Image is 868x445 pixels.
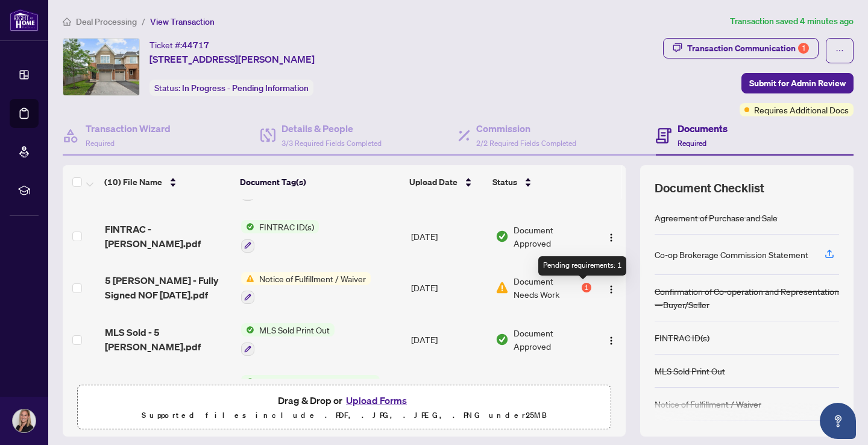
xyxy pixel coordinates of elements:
[241,272,371,305] button: Status IconNotice of Fulfillment / Waiver
[495,281,509,294] img: Document Status
[655,285,839,311] div: Confirmation of Co-operation and Representation—Buyer/Seller
[749,74,846,93] span: Submit for Admin Review
[105,325,231,354] span: MLS Sold - 5 [PERSON_NAME].pdf
[406,262,491,314] td: [DATE]
[476,121,576,136] h4: Commission
[76,16,137,27] span: Deal Processing
[150,16,215,27] span: View Transaction
[241,272,254,285] img: Status Icon
[182,83,309,93] span: In Progress - Pending Information
[495,333,509,346] img: Document Status
[78,385,611,430] span: Drag & Drop orUpload FormsSupported files include .PDF, .JPG, .JPEG, .PNG under25MB
[820,403,856,439] button: Open asap
[582,283,591,292] div: 1
[104,175,162,189] span: (10) File Name
[406,210,491,262] td: [DATE]
[404,165,488,199] th: Upload Date
[409,175,458,189] span: Upload Date
[105,273,231,302] span: 5 [PERSON_NAME] - Fully Signed NOF [DATE].pdf
[495,230,509,243] img: Document Status
[254,323,335,336] span: MLS Sold Print Out
[655,331,709,344] div: FINTRAC ID(s)
[241,220,319,253] button: Status IconFINTRAC ID(s)
[602,227,621,246] button: Logo
[606,336,616,346] img: Logo
[602,278,621,297] button: Logo
[149,80,313,96] div: Status:
[663,38,819,58] button: Transaction Communication1
[514,326,591,353] span: Document Approved
[655,211,778,224] div: Agreement of Purchase and Sale
[63,17,71,26] span: home
[514,274,579,301] span: Document Needs Work
[655,180,764,197] span: Document Checklist
[741,73,854,93] button: Submit for Admin Review
[254,375,380,388] span: Right at Home Deposit Receipt
[406,314,491,365] td: [DATE]
[86,121,171,136] h4: Transaction Wizard
[13,409,36,432] img: Profile Icon
[514,223,591,250] span: Document Approved
[241,375,254,388] img: Status Icon
[514,378,591,405] span: Document Approved
[678,139,706,148] span: Required
[99,165,235,199] th: (10) File Name
[655,364,725,377] div: MLS Sold Print Out
[655,248,808,261] div: Co-op Brokerage Commission Statement
[678,121,728,136] h4: Documents
[149,38,209,52] div: Ticket #:
[342,393,410,408] button: Upload Forms
[241,375,380,408] button: Status IconRight at Home Deposit Receipt
[754,103,849,116] span: Requires Additional Docs
[182,40,209,51] span: 44717
[281,121,382,136] h4: Details & People
[254,220,319,233] span: FINTRAC ID(s)
[254,272,371,285] span: Notice of Fulfillment / Waiver
[235,165,404,199] th: Document Tag(s)
[538,256,626,276] div: Pending requirements: 1
[835,46,844,55] span: ellipsis
[406,365,491,417] td: [DATE]
[142,14,145,28] li: /
[687,39,809,58] div: Transaction Communication
[241,323,254,336] img: Status Icon
[63,39,139,95] img: IMG-X12282750_1.jpg
[85,408,603,423] p: Supported files include .PDF, .JPG, .JPEG, .PNG under 25 MB
[488,165,593,199] th: Status
[105,222,231,251] span: FINTRAC - [PERSON_NAME].pdf
[10,9,39,31] img: logo
[281,139,382,148] span: 3/3 Required Fields Completed
[278,393,410,408] span: Drag & Drop or
[606,285,616,294] img: Logo
[492,175,517,189] span: Status
[602,330,621,349] button: Logo
[798,43,809,54] div: 1
[606,233,616,242] img: Logo
[241,323,335,356] button: Status IconMLS Sold Print Out
[241,220,254,233] img: Status Icon
[149,52,315,66] span: [STREET_ADDRESS][PERSON_NAME]
[655,397,761,411] div: Notice of Fulfillment / Waiver
[476,139,576,148] span: 2/2 Required Fields Completed
[86,139,115,148] span: Required
[730,14,854,28] article: Transaction saved 4 minutes ago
